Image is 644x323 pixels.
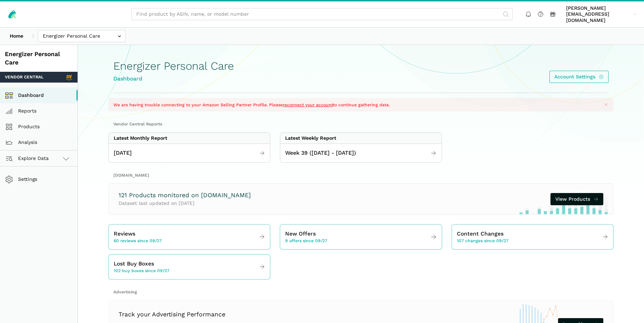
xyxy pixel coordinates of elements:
h3: Track your Advertising Performance [119,310,322,319]
span: Reviews [114,230,135,238]
div: Dashboard [113,75,234,83]
a: reconnect your account [283,102,333,107]
a: Lost Buy Boxes 102 buy boxes since 09/27 [109,257,270,277]
p: Dataset last updated on [DATE] [119,200,251,207]
h2: [DOMAIN_NAME] [113,172,609,179]
a: [PERSON_NAME][EMAIL_ADDRESS][DOMAIN_NAME] [564,4,639,25]
span: [DATE] [114,149,132,157]
a: New Offers 9 offers since 09/27 [280,227,441,247]
h1: Energizer Personal Care [113,60,234,72]
h2: Vendor Central Reports [113,121,609,128]
span: 107 changes since 09/27 [457,238,508,244]
p: We are having trouble connecting to your Amazon Selling Partner Profile. Please to continue gathe... [113,102,597,108]
a: Week 39 ([DATE] - [DATE]) [280,146,441,160]
a: Account Settings [549,71,609,83]
div: Latest Weekly Report [285,135,336,141]
span: 9 offers since 09/27 [285,238,327,244]
span: Explore Data [7,154,49,163]
span: Week 39 ([DATE] - [DATE]) [285,149,356,157]
a: Home [5,30,28,42]
h3: 121 Products monitored on [DOMAIN_NAME] [119,191,251,200]
input: Find product by ASIN, name, or model number [131,8,513,20]
span: View Products [555,195,590,203]
span: 102 buy boxes since 09/27 [114,268,169,274]
input: Energizer Personal Care [38,30,126,42]
button: Close [602,100,611,109]
div: Energizer Personal Care [5,50,73,67]
span: New Offers [285,230,316,238]
a: Content Changes 107 changes since 09/27 [452,227,613,247]
span: Vendor Central [5,74,43,80]
a: Reviews 60 reviews since 09/27 [109,227,270,247]
a: View Products [550,193,604,205]
span: [PERSON_NAME][EMAIL_ADDRESS][DOMAIN_NAME] [566,5,631,24]
span: Lost Buy Boxes [114,260,154,268]
h2: Advertising [113,289,609,295]
a: [DATE] [109,146,270,160]
span: Content Changes [457,230,504,238]
div: Latest Monthly Report [114,135,167,141]
span: 60 reviews since 09/27 [114,238,162,244]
